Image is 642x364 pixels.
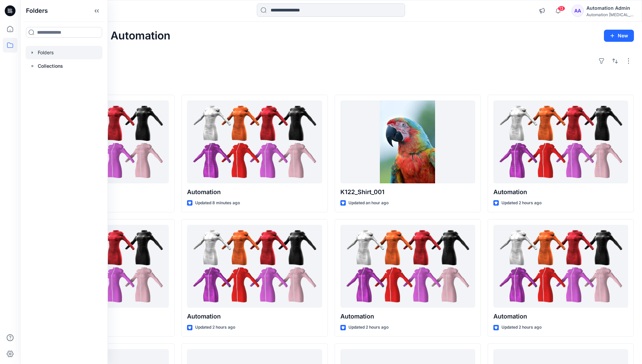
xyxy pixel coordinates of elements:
p: Updated 2 hours ago [501,324,542,331]
p: Updated 2 hours ago [195,324,235,331]
p: Automation [340,312,475,321]
a: Automation [340,225,475,308]
p: Updated an hour ago [348,200,389,207]
p: Automation [187,187,322,197]
h4: Styles [28,80,634,88]
a: Automation [493,225,628,308]
div: Automation [MEDICAL_DATA]... [586,12,634,17]
div: Automation Admin [586,4,634,12]
a: Automation [493,100,628,184]
p: Collections [38,62,63,70]
a: K122_Shirt_001 [340,100,475,184]
p: K122_Shirt_001 [340,187,475,197]
p: Automation [493,187,628,197]
button: New [604,30,634,42]
p: Automation [493,312,628,321]
span: 13 [558,6,565,11]
p: Updated 2 hours ago [501,200,542,207]
p: Automation [187,312,322,321]
a: Automation [187,225,322,308]
div: AA [572,5,584,17]
p: Updated 8 minutes ago [195,200,240,207]
p: Updated 2 hours ago [348,324,389,331]
a: Automation [187,100,322,184]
